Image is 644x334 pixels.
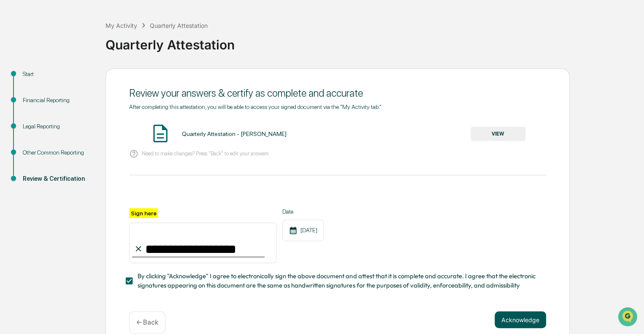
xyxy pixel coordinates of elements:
div: Start new chat [29,65,138,73]
a: 🔎Data Lookup [5,119,57,134]
div: [DATE] [282,220,324,241]
button: Acknowledge [495,311,546,328]
p: ← Back [136,318,158,326]
a: 🗄️Attestations [58,103,108,118]
label: Date [282,208,324,215]
a: Powered byPylon [60,143,102,149]
iframe: Open customer support [617,306,640,329]
img: Document Icon [150,123,171,144]
div: Quarterly Attestation [106,30,640,52]
span: Preclearance [17,106,54,115]
img: 1746055101610-c473b297-6a78-478c-a979-82029cc54cd1 [8,65,24,80]
span: Attestations [70,106,105,115]
span: Data Lookup [17,122,53,131]
div: We're available if you need us! [29,73,107,80]
span: By clicking "Acknowledge" I agree to electronically sign the above document and attest that it is... [138,272,539,291]
p: How can we help? [8,18,154,31]
div: Financial Reporting [23,96,92,105]
div: Start [23,70,92,79]
div: 🗄️ [61,107,68,114]
a: 🖐️Preclearance [5,103,58,118]
div: Review your answers & certify as complete and accurate [129,87,546,99]
div: My Activity [106,22,137,29]
p: Need to make changes? Press "Back" to edit your answers [142,150,268,157]
button: VIEW [471,127,525,141]
div: Quarterly Attestation [150,22,208,29]
span: After completing this attestation, you will be able to access your signed document via the "My Ac... [129,103,382,110]
div: 🖐️ [8,107,15,114]
div: 🔎 [8,123,15,130]
button: Start new chat [143,67,154,77]
div: Other Common Reporting [23,148,92,157]
div: Review & Certification [23,174,92,183]
div: Quarterly Attestation - [PERSON_NAME] [181,130,286,137]
label: Sign here [129,208,158,218]
span: Pylon [84,143,102,149]
div: Legal Reporting [23,122,92,131]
